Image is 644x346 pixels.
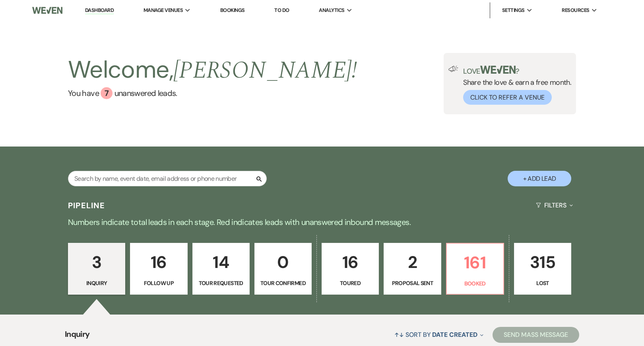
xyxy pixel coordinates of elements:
[68,171,267,186] input: Search by name, event date, email address or phone number
[135,249,182,276] p: 16
[493,327,579,343] button: Send Mass Message
[144,6,183,14] span: Manage Venues
[463,66,571,75] p: Love ?
[389,249,436,276] p: 2
[452,279,499,288] p: Booked
[254,243,312,295] a: 0Tour Confirmed
[85,7,114,14] a: Dashboard
[463,90,552,105] button: Click to Refer a Venue
[327,279,374,287] p: Toured
[394,330,404,339] span: ↑↓
[458,66,571,105] div: Share the love & earn a free month.
[446,243,504,295] a: 161Booked
[198,279,244,287] p: Tour Requested
[135,279,182,287] p: Follow Up
[319,6,344,14] span: Analytics
[65,328,90,345] span: Inquiry
[448,66,458,72] img: loud-speaker-illustration.svg
[68,53,357,87] h2: Welcome,
[130,243,187,295] a: 16Follow Up
[32,2,62,19] img: Weven Logo
[173,52,357,89] span: [PERSON_NAME] !
[101,87,113,99] div: 7
[192,243,250,295] a: 14Tour Requested
[322,243,379,295] a: 16Toured
[260,249,306,276] p: 0
[198,249,244,276] p: 14
[391,324,487,345] button: Sort By Date Created
[73,249,120,276] p: 3
[384,243,441,295] a: 2Proposal Sent
[68,243,125,295] a: 3Inquiry
[562,6,589,14] span: Resources
[519,279,566,287] p: Lost
[68,87,357,99] a: You have 7 unanswered leads.
[519,249,566,276] p: 315
[533,195,576,216] button: Filters
[389,279,436,287] p: Proposal Sent
[73,279,120,287] p: Inquiry
[514,243,571,295] a: 315Lost
[220,7,245,14] a: Bookings
[36,216,608,229] p: Numbers indicate total leads in each stage. Red indicates leads with unanswered inbound messages.
[274,7,289,14] a: To Do
[327,249,374,276] p: 16
[68,200,105,211] h3: Pipeline
[432,330,477,339] span: Date Created
[502,6,525,14] span: Settings
[260,279,306,287] p: Tour Confirmed
[508,171,571,186] button: + Add Lead
[452,249,499,276] p: 161
[480,66,516,74] img: weven-logo-green.svg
